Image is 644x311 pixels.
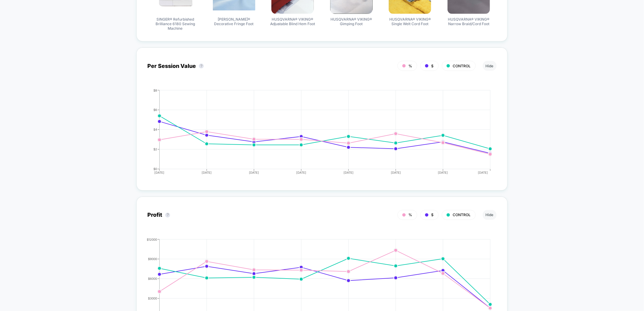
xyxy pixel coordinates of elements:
[329,17,374,26] span: HUSQVARNA® VIKING® Gimping Foot
[453,213,471,217] span: CONTROL
[297,171,307,174] tspan: [DATE]
[165,213,170,218] button: ?
[446,17,491,26] span: HUSQVARNA® VIKING® Narrow Braid/Cord Foot
[199,64,204,69] button: ?
[155,171,165,174] tspan: [DATE]
[438,171,448,174] tspan: [DATE]
[478,171,488,174] tspan: [DATE]
[148,257,157,261] tspan: $9000
[153,108,157,112] tspan: $6
[453,64,471,68] span: CONTROL
[431,64,434,68] span: $
[147,238,157,241] tspan: $12000
[387,17,433,26] span: HUSQVARNA® VIKING® Single Welt Cord Foot
[153,17,198,31] span: SINGER® Refurbished Brilliance 6180 Sewing Machine
[483,61,497,71] button: Hide
[141,89,491,180] div: PER_SESSION_VALUE
[211,17,257,26] span: [PERSON_NAME]® Decorative Fringe Foot
[431,213,434,217] span: $
[409,64,412,68] span: %
[344,171,354,174] tspan: [DATE]
[483,210,497,220] button: Hide
[148,277,157,280] tspan: $6000
[409,213,412,217] span: %
[153,167,157,171] tspan: $0
[153,128,157,131] tspan: $4
[391,171,401,174] tspan: [DATE]
[153,89,157,92] tspan: $8
[148,296,157,300] tspan: $3000
[249,171,259,174] tspan: [DATE]
[153,147,157,151] tspan: $2
[270,17,315,26] span: HUSQVARNA® VIKING® Adjustable Blind Hem Foot
[202,171,212,174] tspan: [DATE]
